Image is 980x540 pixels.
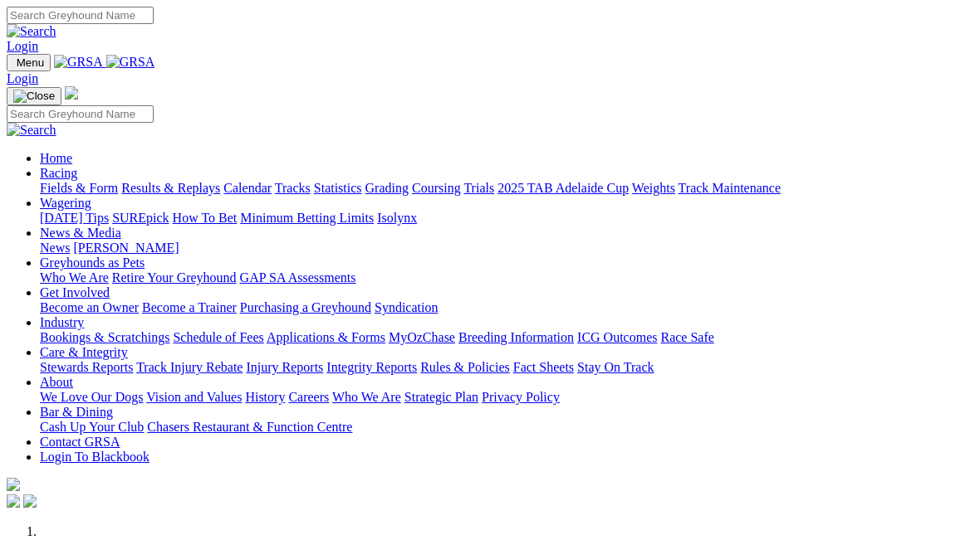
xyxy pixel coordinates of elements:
[40,196,91,210] a: Wagering
[223,181,272,195] a: Calendar
[146,390,242,404] a: Vision and Values
[7,71,38,85] a: Login
[7,54,51,71] button: Toggle navigation
[147,420,352,434] a: Chasers Restaurant & Function Centre
[40,330,973,345] div: Industry
[267,330,385,344] a: Applications & Forms
[112,211,169,225] a: SUREpick
[40,420,973,435] div: Bar & Dining
[7,39,38,53] a: Login
[40,360,133,374] a: Stewards Reports
[40,285,110,299] a: Get Involved
[7,478,20,491] img: logo-grsa-white.png
[54,55,103,70] img: GRSA
[13,90,55,103] img: Close
[40,390,973,405] div: About
[497,181,629,195] a: 2025 TAB Adelaide Cup
[240,300,371,314] a: Purchasing a Greyhound
[660,330,713,344] a: Race Safe
[23,494,37,508] img: twitter.svg
[288,390,329,404] a: Careers
[40,211,973,226] div: Wagering
[40,375,73,389] a: About
[112,270,237,285] a: Retire Your Greyhound
[40,166,77,180] a: Racing
[142,300,237,314] a: Become a Trainer
[40,405,113,419] a: Bar & Dining
[40,241,70,255] a: News
[40,420,144,434] a: Cash Up Your Club
[577,360,654,374] a: Stay On Track
[17,56,44,69] span: Menu
[7,105,154,123] input: Search
[679,181,781,195] a: Track Maintenance
[73,241,179,255] a: [PERSON_NAME]
[40,241,973,255] div: News & Media
[245,390,285,404] a: History
[40,345,128,359] a: Care & Integrity
[40,330,169,344] a: Bookings & Scratchings
[458,330,574,344] a: Breeding Information
[463,181,494,195] a: Trials
[412,181,461,195] a: Coursing
[65,86,78,100] img: logo-grsa-white.png
[106,55,155,70] img: GRSA
[136,360,243,374] a: Track Injury Rebate
[7,123,56,138] img: Search
[240,270,356,285] a: GAP SA Assessments
[40,255,145,270] a: Greyhounds as Pets
[314,181,362,195] a: Statistics
[7,24,56,39] img: Search
[173,330,263,344] a: Schedule of Fees
[40,151,72,165] a: Home
[7,7,154,24] input: Search
[420,360,510,374] a: Rules & Policies
[275,181,311,195] a: Tracks
[375,300,438,314] a: Syndication
[389,330,455,344] a: MyOzChase
[513,360,574,374] a: Fact Sheets
[377,211,417,225] a: Isolynx
[632,181,675,195] a: Weights
[40,181,973,196] div: Racing
[40,226,121,240] a: News & Media
[577,330,657,344] a: ICG Outcomes
[40,435,120,449] a: Contact GRSA
[40,270,973,285] div: Greyhounds as Pets
[7,494,20,508] img: facebook.svg
[40,360,973,375] div: Care & Integrity
[40,181,118,195] a: Fields & Form
[240,211,374,225] a: Minimum Betting Limits
[173,211,238,225] a: How To Bet
[332,390,401,404] a: Who We Are
[246,360,323,374] a: Injury Reports
[40,315,84,329] a: Industry
[7,87,61,105] button: Toggle navigation
[40,300,973,315] div: Get Involved
[40,450,149,464] a: Login To Blackbook
[326,360,417,374] a: Integrity Reports
[40,211,109,225] a: [DATE] Tips
[40,270,109,285] a: Who We Are
[40,300,139,314] a: Become an Owner
[40,390,143,404] a: We Love Our Dogs
[121,181,220,195] a: Results & Replays
[404,390,478,404] a: Strategic Plan
[482,390,560,404] a: Privacy Policy
[365,181,409,195] a: Grading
